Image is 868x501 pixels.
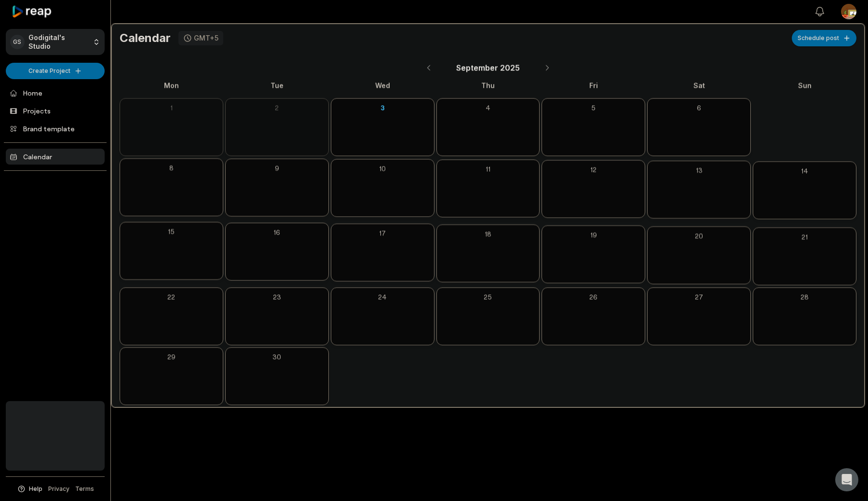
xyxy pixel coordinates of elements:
[120,31,171,45] h1: Calendar
[6,121,105,137] a: Brand template
[456,62,520,73] span: September 2025
[835,468,858,491] div: Open Intercom Messenger
[194,34,218,42] div: GMT+5
[436,80,540,90] div: Thu
[10,35,25,49] div: GS
[792,30,856,46] button: Schedule post
[6,85,105,101] a: Home
[124,102,219,112] div: 1
[120,80,223,90] div: Mon
[6,103,105,119] a: Projects
[230,102,325,112] div: 2
[647,80,751,90] div: Sat
[753,80,856,90] div: Sun
[6,149,105,165] a: Calendar
[75,485,94,493] a: Terms
[48,485,69,493] a: Privacy
[225,80,329,90] div: Tue
[6,63,105,79] button: Create Project
[542,80,645,90] div: Fri
[28,33,89,51] p: Godigital's Studio
[331,80,434,90] div: Wed
[17,485,42,493] button: Help
[29,485,42,493] span: Help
